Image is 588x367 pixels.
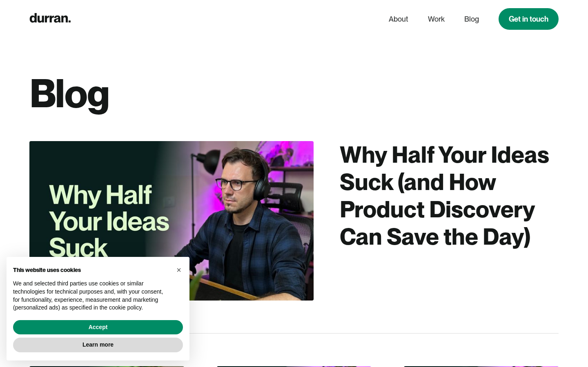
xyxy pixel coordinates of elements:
[172,263,185,276] button: Close this notice
[29,72,559,115] h1: Blog
[13,320,183,335] button: Accept
[29,141,559,301] a: Why Half Your Ideas Suck (and How Product Discovery Can Save the Day)
[176,265,181,274] span: ×
[13,338,183,352] button: Learn more
[499,8,559,30] a: Get in touch
[13,280,170,312] p: We and selected third parties use cookies or similar technologies for technical purposes and, wit...
[13,267,170,274] h2: This website uses cookies
[428,11,445,27] a: Work
[389,11,408,27] a: About
[340,141,559,251] div: Why Half Your Ideas Suck (and How Product Discovery Can Save the Day)
[29,11,71,27] a: home
[464,11,479,27] a: Blog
